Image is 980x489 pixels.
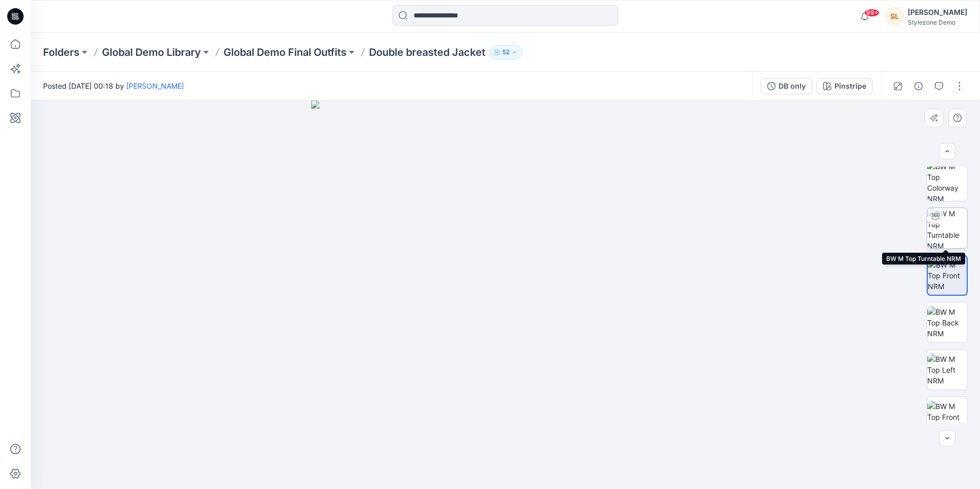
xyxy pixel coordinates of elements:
[908,6,967,18] div: [PERSON_NAME]
[369,45,485,59] p: Double breasted Jacket
[43,45,79,59] a: Folders
[779,80,806,92] div: DB only
[489,45,522,59] button: 52
[864,9,880,17] span: 99+
[43,80,184,91] span: Posted [DATE] 00:18 by
[502,47,509,58] p: 52
[102,45,201,59] a: Global Demo Library
[834,80,866,92] div: Pinstripe
[927,354,967,386] img: BW M Top Left NRM
[885,7,904,26] div: SL
[311,100,700,489] img: eyJhbGciOiJIUzI1NiIsImtpZCI6IjAiLCJzbHQiOiJzZXMiLCJ0eXAiOiJKV1QifQ.eyJkYXRhIjp7InR5cGUiOiJzdG9yYW...
[223,45,346,59] a: Global Demo Final Outfits
[761,78,812,94] button: DB only
[910,78,927,94] button: Details
[927,161,967,201] img: BW M Top Colorway NRM
[126,81,184,90] a: [PERSON_NAME]
[927,401,967,433] img: BW M Top Front Chest NRM
[928,259,967,292] img: BW M Top Front NRM
[908,18,967,26] div: Stylezone Demo
[816,78,873,94] button: Pinstripe
[927,208,967,248] img: BW M Top Turntable NRM
[927,307,967,339] img: BW M Top Back NRM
